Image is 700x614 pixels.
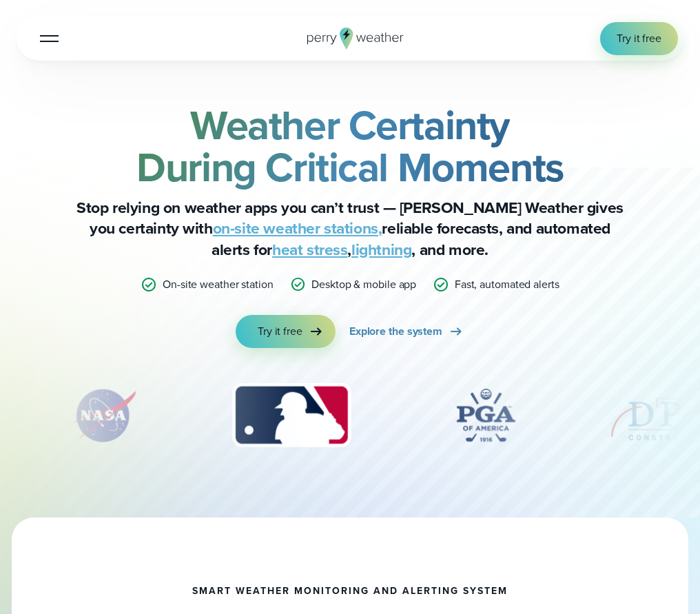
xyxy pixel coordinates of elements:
a: Try it free [600,22,678,55]
span: Explore the system [349,323,442,340]
img: MLB.svg [218,381,364,450]
img: NASA.svg [56,381,152,450]
h1: smart weather monitoring and alerting system [192,586,508,597]
p: Fast, automated alerts [455,276,559,293]
p: Desktop & mobile app [311,276,416,293]
p: Stop relying on weather apps you can’t trust — [PERSON_NAME] Weather gives you certainty with rel... [74,197,626,260]
span: Try it free [258,323,302,340]
div: 4 of 12 [431,381,541,450]
div: 2 of 12 [56,381,152,450]
div: 3 of 12 [218,381,364,450]
a: Try it free [236,315,336,348]
a: Explore the system [349,315,464,348]
a: on-site weather stations, [213,216,382,240]
a: lightning [351,238,411,261]
a: heat stress [272,238,348,261]
div: slideshow [17,381,683,457]
img: PGA.svg [431,381,541,450]
strong: Weather Certainty During Critical Moments [136,95,564,198]
p: On-site weather station [163,276,274,293]
span: Try it free [617,30,661,47]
